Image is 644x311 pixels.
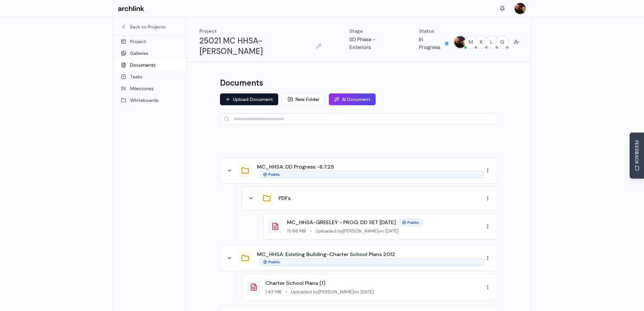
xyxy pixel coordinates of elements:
[265,280,325,286] a: Charter School Plans (1)
[118,6,144,11] img: Archlink
[113,71,186,83] a: Tasks
[407,220,419,225] span: Public
[113,94,186,106] a: Whiteboards
[113,47,186,59] a: Galleries
[634,140,640,164] span: FEEDBACK
[419,36,442,51] p: In Progress
[464,36,477,49] button: M
[268,259,280,265] span: Public
[287,219,396,226] a: MC_HHSA-GREELEY - PROG. DD SET [DATE]
[113,83,186,94] a: Milestones
[454,36,466,48] img: MARC JONES
[268,172,280,177] span: Public
[465,36,477,48] span: M
[265,288,281,295] span: 1.43 MB
[310,228,312,234] span: •
[121,24,178,30] a: Back to Projects
[242,274,497,301] div: Charter School Plans (1)1.43 MB•Uploaded by[PERSON_NAME]on [DATE]
[454,36,467,49] button: MARC JONES
[349,28,393,34] p: Stage
[475,36,488,49] button: K
[113,36,186,47] a: Project
[496,36,509,49] button: G
[220,93,278,105] button: Upload Document
[220,157,497,184] div: MC_HHSA: DD Progress -8.7.25Public
[199,28,323,34] p: Project
[199,36,312,57] h1: 25021 MC HHSA-[PERSON_NAME]
[419,28,449,34] p: Status
[515,3,526,14] img: MARC JONES
[263,213,497,240] div: MC_HHSA-GREELEY - PROG. DD SET [DATE]Public15.88 MB•Uploaded by[PERSON_NAME]on [DATE]
[242,186,497,210] div: PDFs
[315,228,398,234] span: Uploaded by [PERSON_NAME] on [DATE]
[282,93,325,105] button: New Folder
[496,36,508,48] span: G
[475,36,487,48] span: K
[285,288,287,295] span: •
[486,36,498,48] span: L
[291,288,374,295] span: Uploaded by [PERSON_NAME] on [DATE]
[287,228,306,234] span: 15.88 MB
[329,93,376,105] button: AI Document
[220,78,263,88] h1: Documents
[113,59,186,71] a: Documents
[257,163,334,171] button: MC_HHSA: DD Progress -8.7.25
[630,133,644,179] button: Send Feedback
[279,194,291,202] button: PDFs
[485,36,498,49] button: L
[257,251,395,258] button: MC_HHSA: Existing Building-Charter School Plans 2012
[220,245,497,271] div: MC_HHSA: Existing Building-Charter School Plans 2012Public
[349,36,393,51] p: SD Phase - Exteriors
